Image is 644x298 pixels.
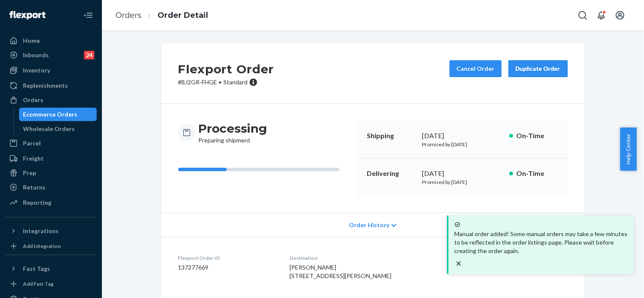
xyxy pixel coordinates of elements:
[422,141,503,148] p: Promised by [DATE]
[5,181,97,194] a: Returns
[5,48,97,62] a: Inbounds24
[5,64,97,77] a: Inventory
[23,280,53,287] div: Add Fast Tag
[115,11,141,20] a: Orders
[23,198,51,207] div: Reporting
[5,34,97,47] a: Home
[593,7,610,24] button: Open notifications
[23,139,41,148] div: Parcel
[23,265,50,273] div: Fast Tags
[80,7,97,24] button: Close Navigation
[23,227,59,235] div: Integrations
[23,154,44,163] div: Freight
[178,60,274,78] h2: Flexport Order
[5,224,97,238] button: Integrations
[224,78,248,86] span: Standard
[109,3,215,28] ol: breadcrumbs
[620,128,637,171] button: Help Center
[516,64,561,73] div: Duplicate Order
[199,121,267,145] div: Preparing shipment
[219,78,222,86] span: •
[422,178,503,186] p: Promised by [DATE]
[5,241,97,251] a: Add Integration
[367,131,416,141] p: Shipping
[23,125,75,133] div: Wholesale Orders
[199,121,267,136] h3: Processing
[23,183,45,192] div: Returns
[23,36,40,45] div: Home
[9,11,45,19] img: Flexport logo
[19,108,97,121] a: Ecommerce Orders
[178,78,274,86] p: # BJ2GR-FHGE
[23,110,78,119] div: Ecommerce Orders
[23,96,43,104] div: Orders
[5,196,97,209] a: Reporting
[178,263,276,272] dd: 137277669
[5,93,97,107] a: Orders
[157,11,208,20] a: Order Detail
[455,230,628,255] p: Manual order added! Some manual orders may take a few minutes to be reflected in the order listin...
[5,152,97,165] a: Freight
[5,79,97,92] a: Replenishments
[84,51,94,59] div: 24
[455,259,463,268] svg: close toast
[349,221,389,229] span: Order History
[178,254,276,262] dt: Flexport Order ID
[367,169,416,178] p: Delivering
[5,262,97,276] button: Fast Tags
[517,169,558,178] p: On-Time
[5,136,97,150] a: Parcel
[422,131,503,141] div: [DATE]
[23,51,49,59] div: Inbounds
[23,81,68,90] div: Replenishments
[290,264,391,279] span: [PERSON_NAME] [STREET_ADDRESS][PERSON_NAME]
[509,60,568,77] button: Duplicate Order
[19,122,97,136] a: Wholesale Orders
[5,166,97,180] a: Prep
[23,169,36,177] div: Prep
[290,254,447,262] dt: Destination
[574,7,591,24] button: Open Search Box
[612,7,629,24] button: Open account menu
[422,169,503,178] div: [DATE]
[450,60,502,77] button: Cancel Order
[5,279,97,289] a: Add Fast Tag
[23,242,61,250] div: Add Integration
[23,66,50,75] div: Inventory
[517,131,558,141] p: On-Time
